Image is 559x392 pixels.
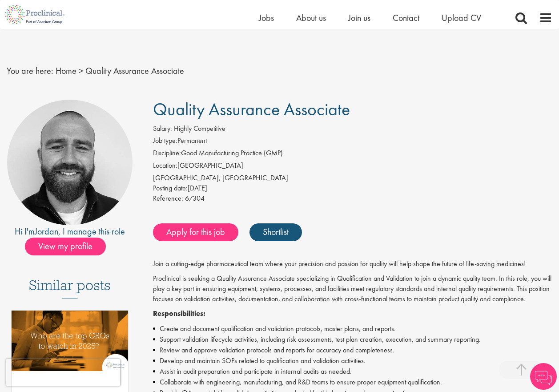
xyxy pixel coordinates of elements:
label: Job type: [153,136,177,146]
label: Salary: [153,124,172,134]
li: Support validation lifecycle activities, including risk assessments, test plan creation, executio... [153,334,552,345]
span: Posting date: [153,183,188,193]
li: Collaborate with engineering, manufacturing, and R&D teams to ensure proper equipment qualification. [153,377,552,388]
div: [DATE] [153,183,552,194]
a: Apply for this job [153,223,238,241]
span: Highly Competitive [174,124,225,133]
li: Permanent [153,136,552,148]
li: Review and approve validation protocols and reports for accuracy and completeness. [153,345,552,356]
img: Chatbot [530,363,557,390]
a: Join us [348,12,370,24]
li: [GEOGRAPHIC_DATA] [153,161,552,173]
li: Develop and maintain SOPs related to qualification and validation activities. [153,356,552,366]
div: [GEOGRAPHIC_DATA], [GEOGRAPHIC_DATA] [153,173,552,183]
span: Quality Assurance Associate [85,65,184,77]
li: Assist in audit preparation and participate in internal audits as needed. [153,366,552,377]
a: Upload CV [442,12,481,24]
a: Jordan [35,226,58,237]
img: imeage of recruiter Jordan Kiely [7,100,133,225]
span: > [79,65,83,77]
p: Join a cutting-edge pharmaceutical team where your precision and passion for quality will help sh... [153,259,552,269]
a: Link to a post [12,311,128,389]
p: Proclinical is seeking a Quality Assurance Associate specializing in Qualification and Validation... [153,274,552,304]
a: About us [296,12,326,24]
li: Good Manufacturing Practice (GMP) [153,148,552,161]
span: 67304 [185,194,205,203]
div: Hi I'm , I manage this role [7,225,133,238]
label: Discipline: [153,148,181,158]
a: Contact [393,12,419,24]
h3: Similar posts [29,278,111,299]
label: Location: [153,161,177,171]
label: Reference: [153,194,183,204]
span: You are here: [7,65,53,77]
span: View my profile [25,238,106,255]
a: Shortlist [249,223,302,241]
a: Jobs [259,12,274,24]
a: breadcrumb link [56,65,76,77]
li: Create and document qualification and validation protocols, master plans, and reports. [153,323,552,334]
img: Top 10 CROs 2025 | Proclinical [12,311,128,371]
a: View my profile [25,239,115,251]
iframe: reCAPTCHA [6,359,120,386]
span: Quality Assurance Associate [153,98,350,121]
strong: Responsibilities: [153,309,205,318]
